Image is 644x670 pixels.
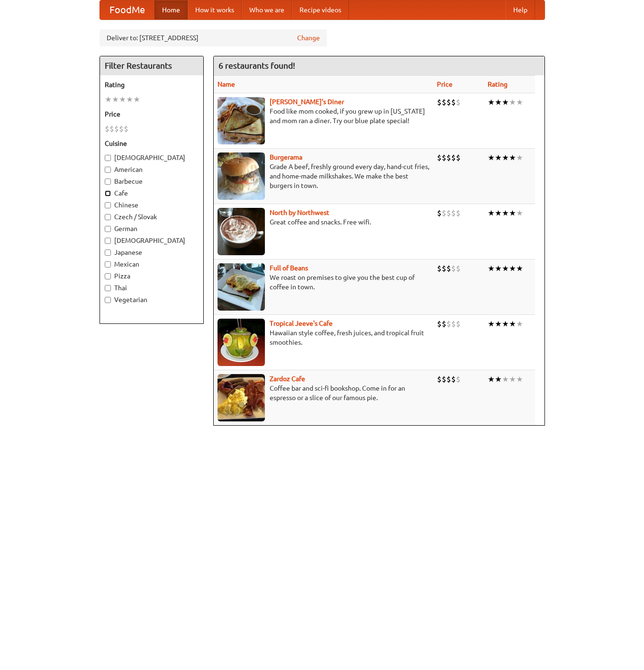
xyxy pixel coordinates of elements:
[218,328,429,347] p: Hawaiian style coffee, fresh juices, and tropical fruit smoothies.
[270,98,344,106] b: [PERSON_NAME]'s Diner
[451,97,456,107] li: $
[437,263,442,274] li: $
[495,319,502,329] li: ★
[442,97,446,107] li: $
[516,319,523,329] li: ★
[442,374,446,384] li: $
[488,208,495,218] li: ★
[297,33,320,43] a: Change
[488,80,508,88] a: Rating
[516,263,523,274] li: ★
[488,374,495,384] li: ★
[218,273,429,292] p: We roast on premises to give you the best cup of coffee in town.
[105,190,111,197] input: Cafe
[124,124,128,134] li: $
[218,107,429,125] p: Food like mom cooked, if you grew up in [US_STATE] and mom ran a diner. Try our blue plate special!
[105,139,199,148] h5: Cuisine
[270,153,302,161] a: Burgerama
[154,0,188,19] a: Home
[105,224,199,233] label: German
[442,208,446,218] li: $
[218,162,429,190] p: Grade A beef, freshly ground every day, hand-cut fries, and home-made milkshakes. We make the bes...
[105,179,111,185] input: Barbecue
[446,319,451,329] li: $
[270,320,333,327] b: Tropical Jeeve's Cafe
[105,94,112,105] li: ★
[495,97,502,107] li: ★
[437,152,442,163] li: $
[105,250,111,256] input: Japanese
[456,319,461,329] li: $
[218,80,235,88] a: Name
[105,188,199,198] label: Cafe
[100,0,154,19] a: FoodMe
[502,208,509,218] li: ★
[105,283,199,293] label: Thai
[509,208,516,218] li: ★
[509,152,516,163] li: ★
[105,200,199,210] label: Chinese
[442,263,446,274] li: $
[270,209,329,216] b: North by Northwest
[100,56,203,75] h4: Filter Restaurants
[451,208,456,218] li: $
[218,97,265,144] img: sallys.jpg
[446,152,451,163] li: $
[105,259,199,269] label: Mexican
[451,152,456,163] li: $
[105,226,111,232] input: German
[105,248,199,257] label: Japanese
[502,374,509,384] li: ★
[292,0,349,19] a: Recipe videos
[105,202,111,208] input: Chinese
[437,80,453,88] a: Price
[506,0,535,19] a: Help
[456,97,461,107] li: $
[442,152,446,163] li: $
[218,152,265,200] img: burgerama.jpg
[105,155,111,161] input: [DEMOGRAPHIC_DATA]
[516,208,523,218] li: ★
[218,217,429,227] p: Great coffee and snacks. Free wifi.
[105,285,111,291] input: Thai
[218,319,265,366] img: jeeves.jpg
[495,208,502,218] li: ★
[456,263,461,274] li: $
[105,177,199,186] label: Barbecue
[437,319,442,329] li: $
[119,94,126,105] li: ★
[437,97,442,107] li: $
[119,124,124,134] li: $
[451,319,456,329] li: $
[502,263,509,274] li: ★
[495,374,502,384] li: ★
[105,238,111,244] input: [DEMOGRAPHIC_DATA]
[105,109,199,119] h5: Price
[516,374,523,384] li: ★
[188,0,242,19] a: How it works
[502,319,509,329] li: ★
[218,208,265,255] img: north.jpg
[509,374,516,384] li: ★
[437,374,442,384] li: $
[446,263,451,274] li: $
[270,375,305,383] a: Zardoz Cafe
[105,297,111,303] input: Vegetarian
[495,263,502,274] li: ★
[502,97,509,107] li: ★
[442,319,446,329] li: $
[502,152,509,163] li: ★
[105,214,111,220] input: Czech / Slovak
[516,152,523,163] li: ★
[446,208,451,218] li: $
[451,263,456,274] li: $
[105,124,109,134] li: $
[456,152,461,163] li: $
[456,208,461,218] li: $
[126,94,133,105] li: ★
[270,264,308,272] a: Full of Beans
[488,97,495,107] li: ★
[105,212,199,222] label: Czech / Slovak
